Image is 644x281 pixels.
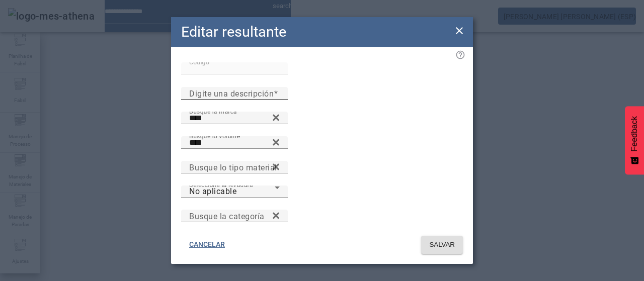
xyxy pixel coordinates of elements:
[421,236,463,254] button: SALVAR
[189,240,225,250] span: CANCELAR
[181,236,233,254] button: CANCELAR
[189,112,280,124] input: Number
[189,132,240,139] mat-label: Busque lo volume
[625,106,644,174] button: Feedback - Mostrar pesquisa
[189,162,277,172] mat-label: Busque lo tipo material
[189,137,280,149] input: Number
[189,186,236,196] span: No aplicable
[181,21,286,43] h2: Editar resultante
[189,108,237,115] mat-label: Busque la marca
[189,210,280,222] input: Number
[189,88,274,98] mat-label: Digite una descripción
[630,116,639,151] span: Feedback
[189,161,280,173] input: Number
[429,240,455,250] span: SALVAR
[189,211,265,221] mat-label: Busque la categoría
[189,58,209,65] mat-label: Código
